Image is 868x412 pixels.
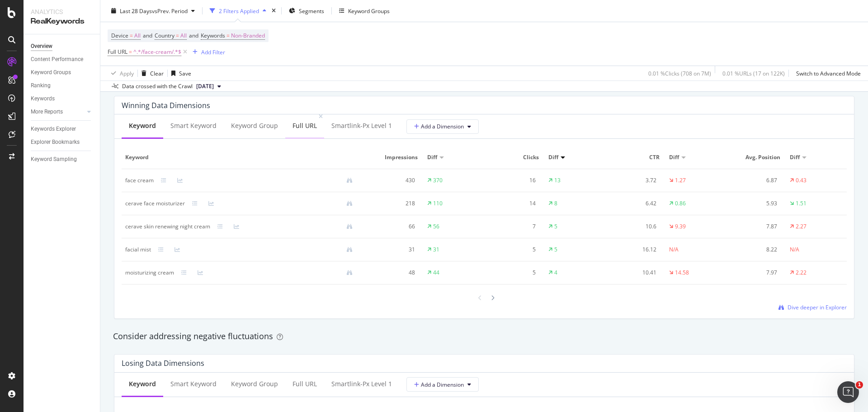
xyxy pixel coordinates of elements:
[31,155,94,164] a: Keyword Sampling
[609,269,656,277] div: 10.41
[554,199,557,208] div: 8
[201,48,225,56] div: Add Filter
[152,7,188,14] span: vs Prev. Period
[125,269,174,277] div: moisturizing cream
[129,379,156,388] div: Keyword
[31,55,83,64] div: Content Performance
[31,137,80,147] div: Explorer Bookmarks
[367,199,415,208] div: 218
[856,381,863,388] span: 1
[292,379,317,388] div: Full URL
[133,46,181,58] span: ^.*/face-cream/.*$
[31,7,93,16] div: Analytics
[31,124,94,134] a: Keywords Explorer
[796,269,807,277] div: 2.22
[31,107,85,117] a: More Reports
[331,379,392,388] div: smartlink-px Level 1
[179,69,191,77] div: Save
[675,269,689,277] div: 14.58
[285,4,328,18] button: Segments
[125,199,185,208] div: cerave face moisturizer
[488,246,536,254] div: 5
[196,82,214,90] span: 2025 Aug. 8th
[554,269,557,277] div: 4
[125,153,358,161] span: Keyword
[554,223,557,231] div: 5
[796,199,807,208] div: 1.51
[793,66,861,81] button: Switch to Advanced Mode
[609,246,656,254] div: 16.12
[722,69,785,77] div: 0.01 % URLs ( 17 on 122K )
[837,381,859,403] iframe: Intercom live chat
[150,69,164,77] div: Clear
[155,32,175,39] span: Country
[790,246,799,254] div: N/A
[31,42,52,51] div: Overview
[488,176,536,185] div: 16
[113,331,855,342] div: Consider addressing negative fluctuations
[125,223,210,231] div: cerave skin renewing night cream
[433,223,439,231] div: 56
[122,359,204,368] div: Losing Data Dimensions
[675,199,686,208] div: 0.86
[31,68,71,77] div: Keyword Groups
[180,29,187,42] span: All
[299,7,324,14] span: Segments
[31,55,94,64] a: Content Performance
[778,303,847,311] a: Dive deeper in Explorer
[609,223,656,231] div: 10.6
[31,94,55,104] div: Keywords
[730,176,778,185] div: 6.87
[406,119,479,134] button: Add a Dimension
[367,176,415,185] div: 430
[292,121,317,130] div: Full URL
[193,81,225,92] button: [DATE]
[675,176,686,185] div: 1.27
[669,246,679,254] div: N/A
[433,176,443,185] div: 370
[108,66,134,81] button: Apply
[788,303,847,311] span: Dive deeper in Explorer
[108,48,127,56] span: Full URL
[125,246,151,254] div: facial mist
[367,269,415,277] div: 48
[31,42,94,51] a: Overview
[120,69,134,77] div: Apply
[134,29,141,42] span: All
[548,153,558,161] span: Diff
[270,6,278,15] div: times
[138,66,164,81] button: Clear
[31,81,51,90] div: Ranking
[31,137,94,147] a: Explorer Bookmarks
[730,269,778,277] div: 7.97
[648,69,711,77] div: 0.01 % Clicks ( 708 on 7M )
[488,153,539,161] span: Clicks
[730,223,778,231] div: 7.87
[488,199,536,208] div: 14
[433,246,439,254] div: 31
[675,223,686,231] div: 9.39
[554,176,561,185] div: 13
[231,29,265,42] span: Non-Branded
[231,379,278,388] div: Keyword Group
[231,121,278,130] div: Keyword Group
[120,7,152,14] span: Last 28 Days
[130,32,133,39] span: =
[143,32,152,39] span: and
[433,269,439,277] div: 44
[790,153,800,161] span: Diff
[189,32,198,39] span: and
[609,153,660,161] span: CTR
[111,32,128,39] span: Device
[796,176,807,185] div: 0.43
[170,121,217,130] div: Smart Keyword
[609,176,656,185] div: 3.72
[31,16,93,27] div: RealKeywords
[31,94,94,104] a: Keywords
[122,82,193,90] div: Data crossed with the Crawl
[414,381,464,388] span: Add a Dimension
[609,199,656,208] div: 6.42
[414,123,464,130] span: Add a Dimension
[335,4,393,18] button: Keyword Groups
[367,246,415,254] div: 31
